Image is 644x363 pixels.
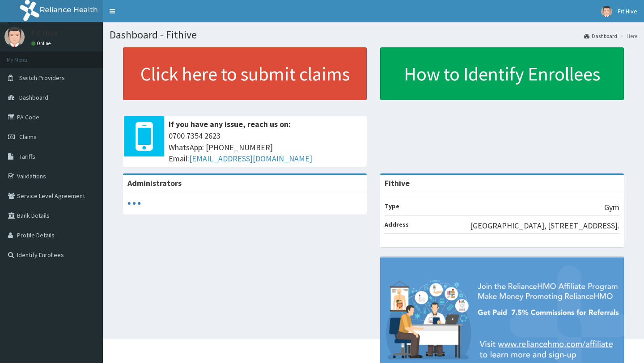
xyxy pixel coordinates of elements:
[584,32,617,40] a: Dashboard
[19,74,65,82] span: Switch Providers
[110,29,637,41] h1: Dashboard - Fithive
[385,220,409,228] b: Address
[169,130,362,165] span: 0700 7354 2623 WhatsApp: [PHONE_NUMBER] Email:
[470,220,619,232] p: [GEOGRAPHIC_DATA], [STREET_ADDRESS].
[189,153,312,164] a: [EMAIL_ADDRESS][DOMAIN_NAME]
[604,202,619,213] p: Gym
[19,133,37,141] span: Claims
[380,47,624,100] a: How to Identify Enrollees
[31,29,58,37] p: Fit Hive
[601,6,612,17] img: User Image
[127,178,182,188] b: Administrators
[19,93,48,101] span: Dashboard
[127,197,141,210] svg: audio-loading
[169,119,291,129] b: If you have any issue, reach us on:
[618,32,637,40] li: Here
[385,178,410,188] strong: Fithive
[19,152,35,160] span: Tariffs
[31,40,53,46] a: Online
[123,47,367,100] a: Click here to submit claims
[618,7,637,15] span: Fit Hive
[4,27,25,47] img: User Image
[385,202,399,210] b: Type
